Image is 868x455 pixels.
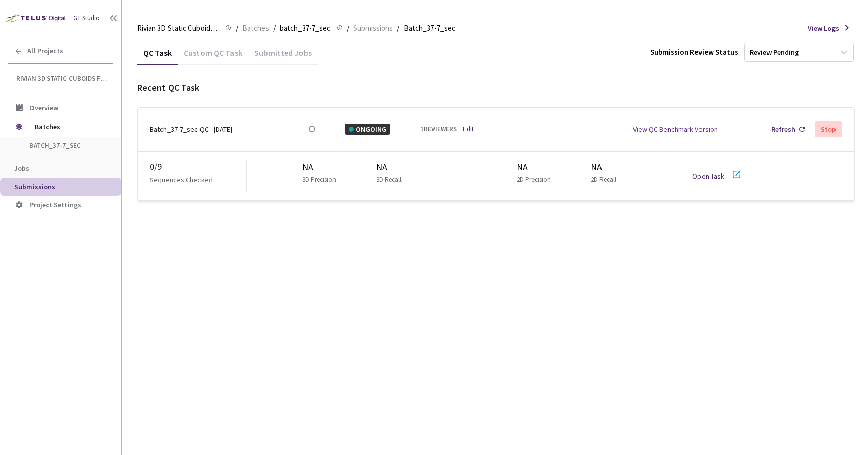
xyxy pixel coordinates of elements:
[242,22,269,34] span: Batches
[808,23,839,34] span: View Logs
[692,171,724,181] a: Open Task
[771,124,795,135] div: Refresh
[27,47,63,55] span: All Projects
[29,103,58,112] span: Overview
[463,124,474,134] a: Edit
[137,81,855,95] div: Recent QC Task
[248,48,318,65] div: Submitted Jobs
[137,22,219,34] span: Rivian 3D Static Cuboids fixed[2024-25]
[650,46,738,58] div: Submission Review Status
[347,22,349,34] li: /
[150,124,232,135] div: Batch_37-7_sec QC - [DATE]
[150,160,246,174] div: 0 / 9
[150,174,213,185] p: Sequences Checked
[517,160,555,174] div: NA
[397,22,399,34] li: /
[35,117,104,137] span: Batches
[517,174,551,185] p: 2D Precision
[376,174,402,185] p: 3D Recall
[302,160,340,174] div: NA
[420,124,457,134] div: 1 REVIEWERS
[29,141,105,150] span: batch_37-7_sec
[14,182,55,191] span: Submissions
[29,200,81,209] span: Project Settings
[376,160,406,174] div: NA
[137,48,178,65] div: QC Task
[280,22,330,34] span: batch_37-7_sec
[302,174,336,185] p: 3D Precision
[178,48,248,65] div: Custom QC Task
[236,22,238,34] li: /
[821,125,836,133] div: Stop
[591,160,620,174] div: NA
[14,164,29,173] span: Jobs
[750,48,799,57] div: Review Pending
[73,13,100,23] div: GT Studio
[351,22,395,33] a: Submissions
[16,74,107,83] span: Rivian 3D Static Cuboids fixed[2024-25]
[353,22,393,34] span: Submissions
[345,124,390,135] div: ONGOING
[591,174,616,185] p: 2D Recall
[273,22,276,34] li: /
[240,22,271,33] a: Batches
[633,124,718,135] div: View QC Benchmark Version
[404,22,455,34] span: Batch_37-7_sec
